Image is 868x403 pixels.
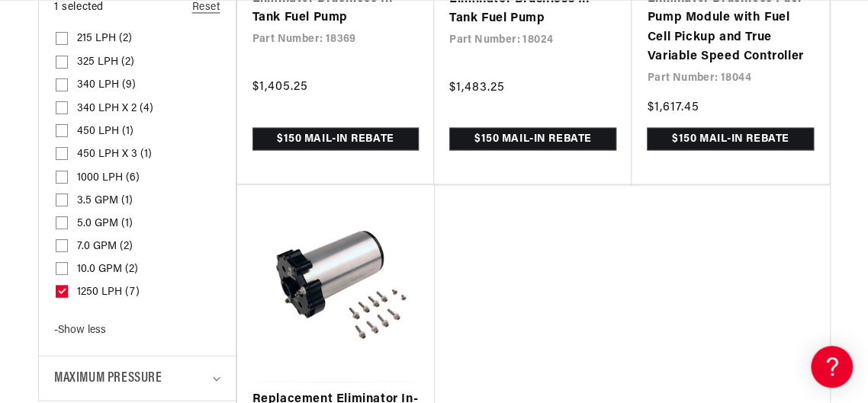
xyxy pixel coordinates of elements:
[77,239,133,253] span: 7.0 GPM (2)
[54,356,220,401] summary: Maximum Pressure (0 selected)
[77,147,152,161] span: 450 LPH x 3 (1)
[77,216,133,230] span: 5.0 GPM (1)
[77,101,153,115] span: 340 LPH x 2 (4)
[54,323,111,344] button: Show less
[77,285,140,299] span: 1250 LPH (7)
[54,324,106,335] span: Show less
[77,32,132,46] span: 215 LPH (2)
[77,124,133,138] span: 450 LPH (1)
[54,367,162,389] span: Maximum Pressure
[77,262,138,276] span: 10.0 GPM (2)
[77,78,136,92] span: 340 LPH (9)
[77,171,140,184] span: 1000 LPH (6)
[77,56,134,69] span: 325 LPH (2)
[54,324,58,335] span: -
[77,194,133,207] span: 3.5 GPM (1)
